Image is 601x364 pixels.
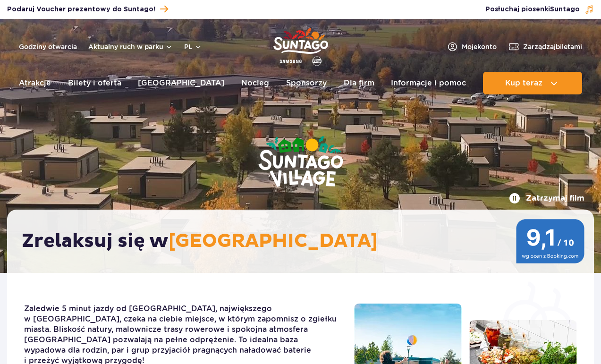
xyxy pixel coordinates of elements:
a: Mojekonto [447,41,497,52]
span: Podaruj Voucher prezentowy do Suntago! [7,5,155,14]
a: Nocleg [241,72,269,94]
a: Podaruj Voucher prezentowy do Suntago! [7,3,168,16]
button: pl [184,42,202,51]
a: Godziny otwarcia [19,42,77,51]
span: Kup teraz [505,79,542,87]
button: Posłuchaj piosenkiSuntago [485,5,594,14]
img: Suntago Village [220,99,381,226]
a: Bilety i oferta [68,72,121,94]
img: 9,1/10 wg ocen z Booking.com [516,219,584,263]
button: Aktualny ruch w parku [88,43,173,51]
a: [GEOGRAPHIC_DATA] [138,72,224,94]
a: Informacje i pomoc [391,72,466,94]
a: Zarządzajbiletami [508,41,582,52]
a: Sponsorzy [286,72,327,94]
button: Zatrzymaj film [509,193,584,204]
span: Posłuchaj piosenki [485,5,580,14]
button: Kup teraz [483,72,582,94]
h2: Zrelaksuj się w [22,229,589,253]
span: Zarządzaj biletami [523,42,582,51]
a: Park of Poland [273,24,328,67]
span: Suntago [550,6,580,13]
span: [GEOGRAPHIC_DATA] [169,229,378,253]
span: Moje konto [462,42,497,51]
a: Dla firm [344,72,374,94]
a: Atrakcje [19,72,51,94]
